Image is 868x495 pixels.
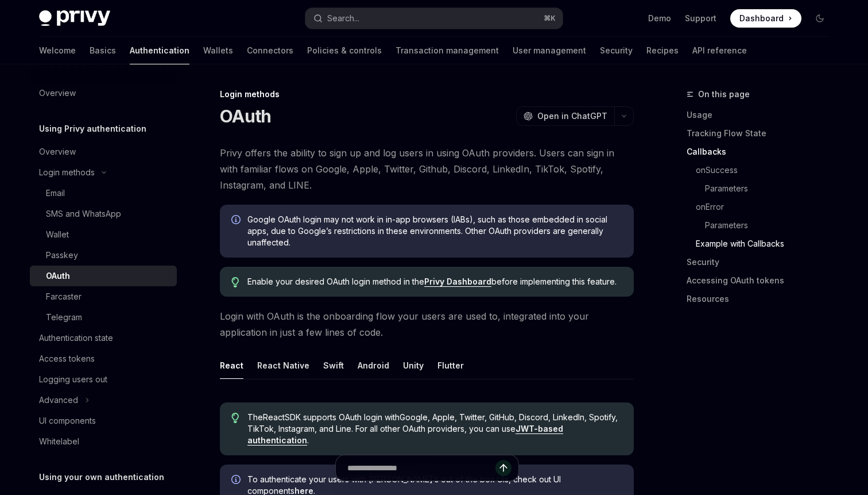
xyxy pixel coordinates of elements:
[327,11,359,25] div: Search...
[646,37,679,64] a: Recipes
[30,348,177,369] a: Access tokens
[39,393,78,407] div: Advanced
[247,276,622,287] span: Enable your desired OAuth login method in the before implementing this feature.
[30,183,177,204] a: Email
[30,431,177,452] a: Whitelabel
[600,37,633,64] a: Security
[203,37,233,64] a: Wallets
[696,235,838,253] a: Example with Callbacks
[358,352,389,379] button: Android
[730,9,801,28] a: Dashboard
[46,290,82,304] div: Farcaster
[739,13,784,24] span: Dashboard
[305,8,563,29] button: Search...⌘K
[30,224,177,245] a: Wallet
[705,216,838,235] a: Parameters
[687,271,838,290] a: Accessing OAuth tokens
[30,83,177,103] a: Overview
[696,161,838,179] a: onSuccess
[231,277,239,287] svg: Tip
[220,145,634,193] span: Privy offers the ability to sign up and log users in using OAuth providers. Users can sign in wit...
[687,290,838,308] a: Resources
[220,308,634,340] span: Login with OAuth is the onboarding flow your users are used to, integrated into your application ...
[811,9,829,28] button: Toggle dark mode
[687,124,838,143] a: Tracking Flow State
[39,470,164,484] h5: Using your own authentication
[231,215,243,227] svg: Info
[30,410,177,431] a: UI components
[403,352,424,379] button: Unity
[39,331,113,345] div: Authentication state
[220,89,634,100] div: Login methods
[687,253,838,271] a: Security
[30,307,177,328] a: Telegram
[39,373,107,386] div: Logging users out
[537,110,607,122] span: Open in ChatGPT
[516,106,614,126] button: Open in ChatGPT
[396,37,499,64] a: Transaction management
[247,37,293,64] a: Connectors
[247,214,622,248] span: Google OAuth login may not work in in-app browsers (IABs), such as those embedded in social apps,...
[46,269,70,283] div: OAuth
[687,143,838,161] a: Callbacks
[39,145,76,159] div: Overview
[39,10,110,26] img: dark logo
[39,37,76,64] a: Welcome
[231,413,239,423] svg: Tip
[46,248,78,262] div: Passkey
[39,166,95,179] div: Login methods
[257,352,309,379] button: React Native
[130,37,189,64] a: Authentication
[513,37,586,64] a: User management
[46,228,69,241] div: Wallet
[705,179,838,198] a: Parameters
[30,328,177,348] a: Authentication state
[30,286,177,307] a: Farcaster
[692,37,747,64] a: API reference
[30,369,177,390] a: Logging users out
[247,412,622,446] span: The React SDK supports OAuth login with Google, Apple, Twitter, GitHub, Discord, LinkedIn, Spotif...
[495,460,511,476] button: Send message
[307,37,382,64] a: Policies & controls
[685,13,716,24] a: Support
[544,14,556,23] span: ⌘ K
[39,352,95,366] div: Access tokens
[30,141,177,162] a: Overview
[437,352,464,379] button: Flutter
[39,414,96,428] div: UI components
[424,277,491,287] a: Privy Dashboard
[696,198,838,216] a: onError
[30,266,177,286] a: OAuth
[46,310,82,324] div: Telegram
[46,186,65,200] div: Email
[90,37,116,64] a: Basics
[39,122,146,136] h5: Using Privy authentication
[323,352,344,379] button: Swift
[30,204,177,224] a: SMS and WhatsApp
[30,245,177,266] a: Passkey
[648,13,671,24] a: Demo
[687,106,838,124] a: Usage
[39,86,76,100] div: Overview
[698,87,750,101] span: On this page
[220,106,271,126] h1: OAuth
[39,435,79,448] div: Whitelabel
[46,207,121,221] div: SMS and WhatsApp
[220,352,243,379] button: React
